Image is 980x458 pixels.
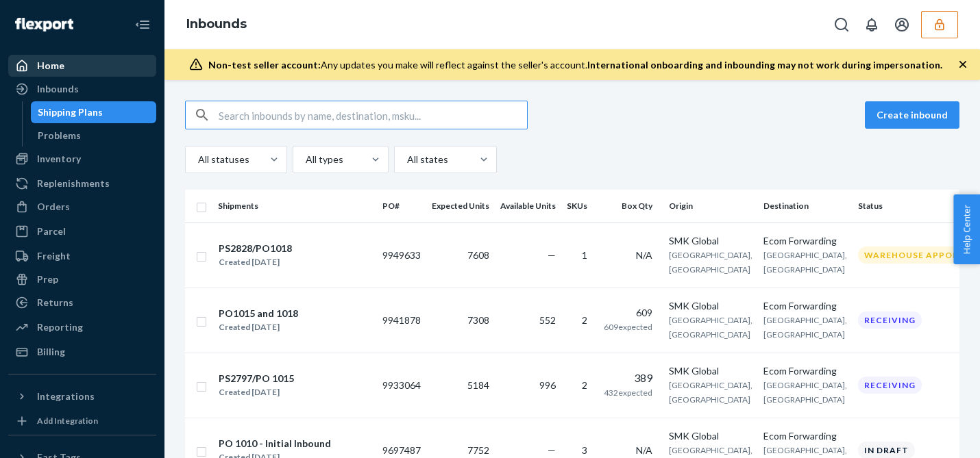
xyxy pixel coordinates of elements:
button: Close Navigation [129,11,156,38]
a: Reporting [8,316,156,338]
a: Freight [8,245,156,267]
button: Help Center [953,194,980,264]
ol: breadcrumbs [175,5,258,44]
span: [GEOGRAPHIC_DATA], [GEOGRAPHIC_DATA] [669,380,752,405]
div: Replenishments [37,177,110,190]
a: Returns [8,292,156,314]
a: Problems [31,125,157,147]
a: Billing [8,341,156,363]
span: 1 [582,249,587,261]
div: Reporting [37,320,83,334]
div: PS2828/PO1018 [219,242,292,255]
th: SKUs [561,190,598,222]
span: 2 [582,379,587,391]
div: Receiving [858,377,922,394]
span: 3 [582,444,587,456]
div: Inbounds [37,82,79,96]
span: [GEOGRAPHIC_DATA], [GEOGRAPHIC_DATA] [763,380,847,405]
a: Shipping Plans [31,101,157,123]
input: All statuses [197,153,198,166]
a: Inventory [8,148,156,170]
div: SMK Global [669,429,752,443]
span: N/A [636,249,652,261]
div: Orders [37,200,70,214]
div: Ecom Forwarding [763,234,847,248]
button: Open notifications [858,11,885,38]
button: Integrations [8,385,156,407]
th: Destination [758,190,853,222]
span: 552 [539,314,556,326]
button: Create inbound [865,101,959,129]
div: Created [DATE] [219,320,298,334]
span: — [548,444,556,456]
div: Ecom Forwarding [763,299,847,313]
th: Expected Units [426,190,495,222]
span: 2 [582,314,587,326]
th: Box Qty [598,190,663,222]
a: Inbounds [186,16,247,31]
img: Flexport logo [15,18,73,31]
div: Parcel [37,225,66,238]
span: 5184 [467,379,489,391]
span: 7608 [467,249,489,261]
span: Non-test seller account: [208,59,321,71]
div: Add Integration [37,415,98,427]
input: All states [406,153,407,166]
span: — [548,249,556,261]
span: [GEOGRAPHIC_DATA], [GEOGRAPHIC_DATA] [763,315,847,340]
span: [GEOGRAPHIC_DATA], [GEOGRAPHIC_DATA] [763,250,847,275]
th: Origin [663,190,758,222]
div: Freight [37,249,71,263]
span: [GEOGRAPHIC_DATA], [GEOGRAPHIC_DATA] [669,315,752,340]
div: Ecom Forwarding [763,429,847,443]
span: 7752 [467,444,489,456]
span: [GEOGRAPHIC_DATA], [GEOGRAPHIC_DATA] [669,250,752,275]
div: Inventory [37,152,81,166]
a: Parcel [8,220,156,242]
div: Home [37,59,64,73]
div: Billing [37,345,65,359]
span: 609 expected [604,322,652,332]
span: 7308 [467,314,489,326]
span: N/A [636,444,652,456]
button: Open account menu [888,11,916,38]
a: Replenishments [8,173,156,194]
div: Returns [37,296,73,309]
input: All types [304,153,306,166]
span: International onboarding and inbounding may not work during impersonation. [587,59,942,71]
div: Integrations [37,390,95,403]
div: PO1015 and 1018 [219,307,298,320]
div: Prep [37,272,58,286]
input: Search inbounds by name, destination, msku... [219,101,527,129]
a: Prep [8,268,156,290]
button: Open Search Box [828,11,855,38]
div: SMK Global [669,364,752,378]
div: PS2797/PO 1015 [219,372,294,385]
td: 9949633 [377,222,426,288]
th: PO# [377,190,426,222]
td: 9941878 [377,288,426,353]
th: Shipments [212,190,377,222]
a: Home [8,55,156,77]
th: Available Units [495,190,561,222]
div: Receiving [858,311,922,329]
div: 609 [604,306,652,320]
div: Shipping Plans [38,105,103,119]
div: Ecom Forwarding [763,364,847,378]
div: Created [DATE] [219,385,294,399]
a: Orders [8,196,156,218]
a: Inbounds [8,78,156,100]
div: Any updates you make will reflect against the seller's account. [208,58,942,72]
div: Created [DATE] [219,255,292,269]
div: Problems [38,129,81,142]
div: SMK Global [669,299,752,313]
div: 389 [604,370,652,386]
span: 432 expected [604,387,652,398]
span: 996 [539,379,556,391]
div: PO 1010 - Initial Inbound [219,437,331,450]
div: SMK Global [669,234,752,248]
td: 9933064 [377,353,426,418]
a: Add Integration [8,413,156,429]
